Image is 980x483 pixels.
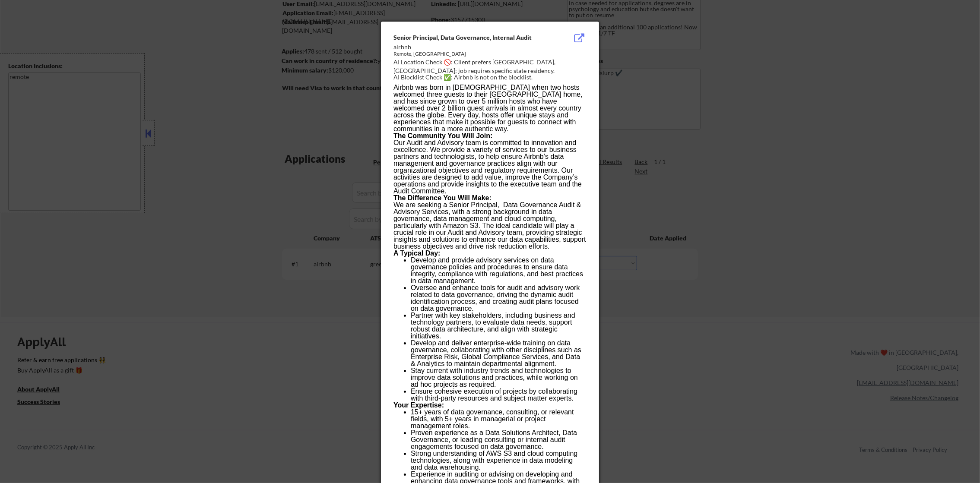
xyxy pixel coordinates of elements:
[393,84,583,133] span: Airbnb was born in [DEMOGRAPHIC_DATA] when two hosts welcomed three guests to their [GEOGRAPHIC_D...
[411,409,586,429] li: 15+ years of data governance, consulting, or relevant fields, with 5+ years in managerial or proj...
[393,73,590,82] div: AI Blocklist Check ✅: Airbnb is not on the blocklist.
[411,257,586,284] li: Develop and provide advisory services on data governance policies and procedures to ensure data i...
[393,132,492,139] strong: The Community You Will Join:
[411,367,586,388] li: Stay current with industry trends and technologies to improve data solutions and practices, while...
[411,312,586,340] li: Partner with key stakeholders, including business and technology partners, to evaluate data needs...
[393,201,586,250] span: We are seeking a Senior Principal, Data Governance Audit & Advisory Services, with a strong backg...
[393,51,543,58] div: Remote, [GEOGRAPHIC_DATA]
[393,43,543,51] div: airbnb
[411,450,586,471] li: Strong understanding of AWS S3 and cloud computing technologies, along with experience in data mo...
[393,33,543,42] div: Senior Principal, Data Governance, Internal Audit
[393,58,590,75] div: AI Location Check 🚫: Client prefers [GEOGRAPHIC_DATA], [GEOGRAPHIC_DATA]; job requires specific s...
[411,340,586,367] li: Develop and deliver enterprise-wide training on data governance, collaborating with other discipl...
[393,249,440,257] strong: A Typical Day:
[393,139,582,195] span: Our Audit and Advisory team is committed to innovation and excellence. We provide a variety of se...
[393,401,444,409] strong: Your Expertise:
[411,284,586,312] li: Oversee and enhance tools for audit and advisory work related to data governance, driving the dyn...
[411,388,586,402] li: Ensure cohesive execution of projects by collaborating with third-party resources and subject mat...
[393,194,492,202] strong: The Difference You Will Make:
[411,429,586,450] li: Proven experience as a Data Solutions Architect, Data Governance, or leading consulting or intern...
